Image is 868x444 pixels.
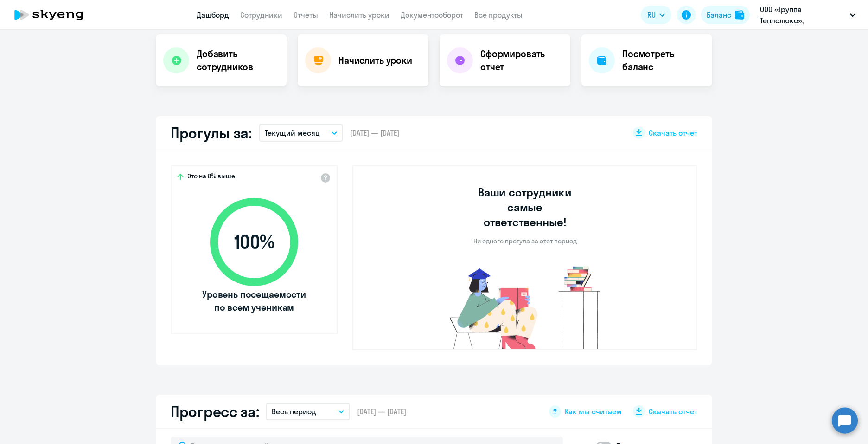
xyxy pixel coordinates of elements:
p: ООО «Группа Теплолюкс», ССТЭНЕРГОМОНТАЖ, ООО [760,4,846,26]
img: balance [735,10,744,20]
a: Дашборд [197,10,229,20]
span: Это на 8% выше, [187,172,236,183]
div: Баланс [707,9,731,20]
span: RU [647,9,656,20]
span: [DATE] — [DATE] [357,406,406,417]
button: Весь период [266,403,350,420]
span: Уровень посещаемости по всем ученикам [201,288,307,314]
h4: Добавить сотрудников [197,47,279,73]
button: ООО «Группа Теплолюкс», ССТЭНЕРГОМОНТАЖ, ООО [755,4,860,26]
span: Как мы считаем [565,406,622,417]
a: Начислить уроки [329,10,389,20]
h4: Посмотреть баланс [622,47,705,73]
span: Скачать отчет [649,128,697,138]
img: no-truants [432,264,618,349]
a: Сотрудники [240,10,282,20]
button: RU [641,6,671,24]
a: Документооборот [401,10,463,20]
h4: Начислить уроки [338,54,412,67]
p: Весь период [272,406,316,417]
h2: Прогулы за: [171,124,252,142]
h2: Прогресс за: [171,402,259,421]
span: 100 % [201,231,307,253]
button: Балансbalance [701,6,750,24]
span: Скачать отчет [649,406,697,417]
a: Все продукты [474,10,523,20]
a: Отчеты [294,10,318,20]
h3: Ваши сотрудники самые ответственные! [466,185,585,229]
p: Ни одного прогула за этот период [473,237,577,245]
p: Текущий месяц [265,127,320,138]
button: Текущий месяц [259,124,343,142]
h4: Сформировать отчет [480,47,563,73]
span: [DATE] — [DATE] [350,128,399,138]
